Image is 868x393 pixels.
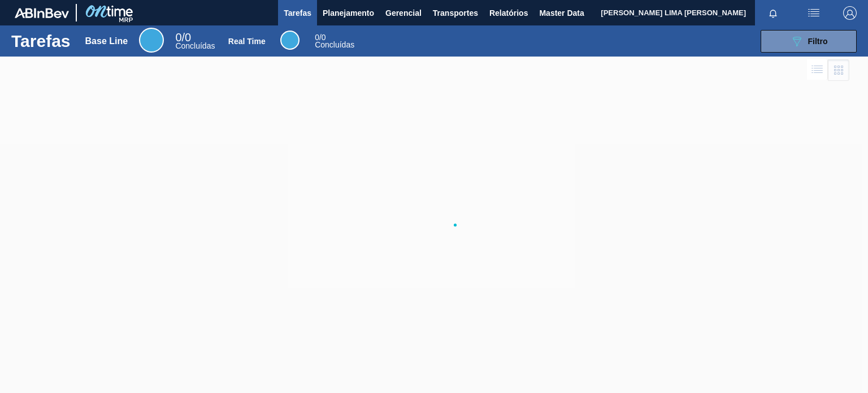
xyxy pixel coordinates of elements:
[228,37,266,46] div: Real Time
[315,33,325,42] span: / 0
[755,5,791,21] button: Notificações
[139,28,164,53] div: Base Line
[433,6,478,20] span: Transportes
[489,6,528,20] span: Relatórios
[11,34,71,47] h1: Tarefas
[315,40,354,49] span: Concluídas
[175,41,215,50] span: Concluídas
[385,6,422,20] span: Gerencial
[323,6,374,20] span: Planejamento
[280,31,300,50] div: Real Time
[315,33,319,42] span: 0
[761,30,857,53] button: Filtro
[807,6,821,20] img: userActions
[175,31,181,44] span: 0
[843,6,857,20] img: Logout
[808,37,828,46] span: Filtro
[315,34,354,49] div: Real Time
[15,8,69,18] img: TNhmsLtSVTkK8tSr43FrP2fwEKptu5GPRR3wAAAABJRU5ErkJggg==
[284,6,311,20] span: Tarefas
[175,31,191,44] span: / 0
[175,33,215,50] div: Base Line
[85,36,128,46] div: Base Line
[539,6,584,20] span: Master Data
